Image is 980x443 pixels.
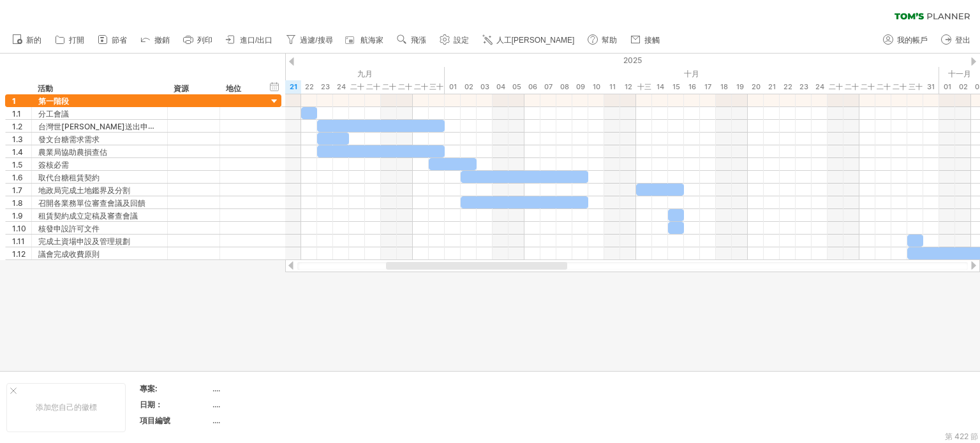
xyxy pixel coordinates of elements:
[283,32,336,48] a: 過濾/搜尋
[38,198,145,208] font: 召開各業務單位審查會議及回饋
[38,121,186,131] font: 台灣世[PERSON_NAME]送出申請書件初稿
[321,82,330,91] font: 23
[897,36,928,45] font: 我的帳戶
[197,36,212,45] font: 列印
[684,69,699,78] font: 十月
[939,80,955,94] div: 2025年11月1日星期六
[828,80,843,94] div: 2025年10月25日星期六
[300,36,332,45] font: 過濾/搜尋
[657,82,664,91] font: 14
[672,82,680,91] font: 15
[732,80,748,94] div: 2025年10月19日星期日
[768,82,776,91] font: 21
[411,36,426,45] font: 飛漲
[140,384,158,393] font: 專案:
[877,82,891,105] font: 二十八
[52,32,88,48] a: 打開
[704,82,711,91] font: 17
[12,211,23,221] font: 1.9
[652,80,668,94] div: 2025年10月14日星期二
[907,80,923,94] div: 2025年10月30日，星期四
[12,147,23,157] font: 1.4
[604,80,620,94] div: 2025年10月11日星期六
[38,96,69,106] font: 第一階段
[720,82,728,91] font: 18
[560,82,569,91] font: 08
[623,55,642,65] font: 2025
[366,82,380,105] font: 二十六
[357,69,373,78] font: 九月
[38,84,53,93] font: 活動
[584,32,621,48] a: 幫助
[891,80,907,94] div: 2025年10月29日星期三
[815,82,824,91] font: 24
[923,80,939,94] div: 2025年10月31日星期五
[528,82,537,91] font: 06
[540,80,556,94] div: 2025年10月7日星期二
[381,80,397,94] div: 2025年9月27日星期六
[12,134,23,144] font: 1.3
[700,80,716,94] div: 2025年10月17日星期五
[736,82,744,91] font: 19
[668,80,684,94] div: 2025年10月15日星期三
[945,432,978,441] font: 第 422 節
[180,32,216,48] a: 列印
[556,80,572,94] div: 2025年10月8日星期三
[301,80,317,94] div: 2025年9月22日星期一
[477,80,493,94] div: 2025年10月3日，星期五
[436,32,473,48] a: 設定
[454,36,469,45] font: 設定
[343,32,387,48] a: 航海家
[959,82,968,91] font: 02
[843,80,859,94] div: 2025年10月26日星期日
[524,80,540,94] div: 2025年10月6日星期一
[12,224,26,233] font: 1.10
[627,32,664,48] a: 接觸
[544,82,553,91] font: 07
[909,82,923,91] font: 三十
[94,32,131,48] a: 節省
[764,80,780,94] div: 2025年10月21日星期二
[464,82,473,91] font: 02
[290,82,297,91] font: 21
[12,96,16,106] font: 1
[780,80,796,94] div: 2025年10月22日星期三
[12,185,22,195] font: 1.7
[12,198,23,208] font: 1.8
[350,82,364,105] font: 二十五
[944,82,951,91] font: 01
[796,80,812,94] div: 2025年10月23日星期四
[479,32,579,48] a: 人工[PERSON_NAME]
[880,32,932,48] a: 我的帳戶
[799,82,808,91] font: 23
[38,211,138,221] font: 租賃契約成立定稿及審查會議
[26,36,41,45] font: 新的
[140,416,170,425] font: 項目編號
[644,36,660,45] font: 接觸
[154,36,170,45] font: 撤銷
[12,249,26,259] font: 1.12
[414,82,428,105] font: 二十九
[38,173,100,182] font: 取代台糖租賃契約
[38,185,130,195] font: 地政局完成土地鑑界及分割
[496,36,575,45] font: 人工[PERSON_NAME]
[572,80,588,94] div: 2025年10月9日星期四
[636,80,652,94] div: 2025年10月13日星期一
[861,82,875,105] font: 二十七
[576,82,585,91] font: 09
[38,224,100,233] font: 核發申設許可文件
[938,32,974,48] a: 登出
[12,236,25,246] font: 1.11
[429,80,445,94] div: 2025年9月30日星期二
[112,36,127,45] font: 節省
[588,80,604,94] div: 2025年10月10日星期五
[38,134,100,144] font: 發文台糖需求需求
[461,80,477,94] div: 2025年10月2日，星期四
[337,82,346,91] font: 24
[620,80,636,94] div: 2025年10月12日星期日
[684,80,700,94] div: 2025年10月16日星期四
[637,82,651,91] font: 十三
[226,84,241,93] font: 地位
[38,147,107,157] font: 農業局協助農損查估
[365,80,381,94] div: 2025年9月26日，星期五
